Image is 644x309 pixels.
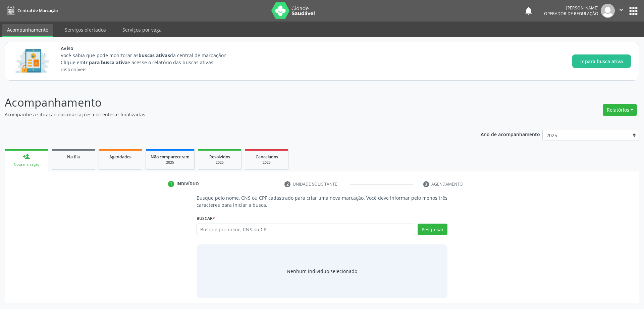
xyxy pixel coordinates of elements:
div: Indivíduo [176,181,199,187]
input: Busque por nome, CNS ou CPF [197,224,416,235]
div: 2025 [203,160,236,165]
button: Pesquisar [418,224,447,235]
span: Cancelados [256,154,278,160]
button: apps [628,5,639,17]
button:  [615,4,628,18]
span: Agendados [109,154,131,160]
p: Acompanhamento [5,94,449,111]
div: [PERSON_NAME] [544,5,598,11]
a: Acompanhamento [2,24,53,37]
strong: Ir para busca ativa [84,59,127,66]
p: Você sabia que pode monitorar as da central de marcação? Clique em e acesse o relatório das busca... [61,52,238,73]
span: Operador de regulação [544,11,598,16]
button: Ir para busca ativa [572,54,631,68]
div: Nova marcação [9,162,44,167]
img: Imagem de CalloutCard [13,46,51,76]
button: Relatórios [603,104,637,116]
div: 2025 [151,160,190,165]
button: notifications [524,6,533,15]
span: Aviso [61,45,238,52]
span: Ir para busca ativa [580,58,623,65]
strong: buscas ativas [139,52,170,59]
a: Serviços ofertados [60,24,111,36]
i:  [618,6,625,13]
a: Serviços por vaga [118,24,166,36]
div: Nenhum indivíduo selecionado [287,268,357,275]
img: img [601,4,615,18]
div: 1 [168,181,174,187]
span: Não compareceram [151,154,190,160]
p: Busque pelo nome, CNS ou CPF cadastrado para criar uma nova marcação. Você deve informar pelo men... [197,194,448,208]
p: Acompanhe a situação das marcações correntes e finalizadas [5,111,449,118]
label: Buscar [197,213,215,224]
a: Central de Marcação [5,5,58,16]
span: Resolvidos [209,154,230,160]
span: Na fila [67,154,80,160]
div: 2025 [250,160,283,165]
span: Central de Marcação [17,8,58,13]
p: Ano de acompanhamento [481,130,540,138]
div: person_add [23,153,30,160]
